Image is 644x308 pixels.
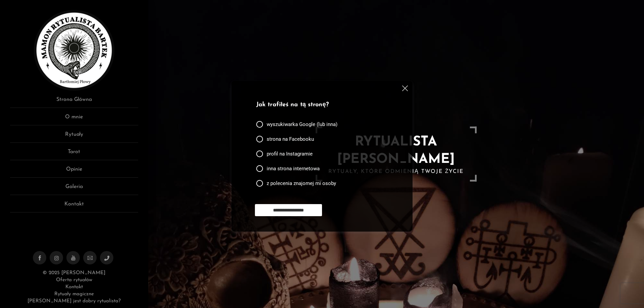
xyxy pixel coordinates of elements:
a: Opinie [10,165,138,178]
span: strona na Facebooku [267,136,314,142]
a: O mnie [10,113,138,125]
span: inna strona internetowa [267,165,320,172]
a: Rytuały magiczne [54,292,94,297]
img: cross.svg [402,85,408,91]
a: [PERSON_NAME] jest dobry rytualista? [28,299,121,304]
span: z polecenia znajomej mi osoby [267,180,336,187]
a: Tarot [10,148,138,160]
a: Kontakt [65,285,83,290]
img: Rytualista Bartek [34,10,114,90]
a: Kontakt [10,200,138,212]
a: Strona Główna [10,96,138,108]
span: wyszukiwarka Google (lub inna) [267,121,337,128]
p: Jak trafiłeś na tą stronę? [256,101,385,110]
span: profil na Instagramie [267,150,313,157]
a: Galeria [10,183,138,195]
a: Oferta rytuałów [56,278,92,283]
a: Rytuały [10,130,138,143]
